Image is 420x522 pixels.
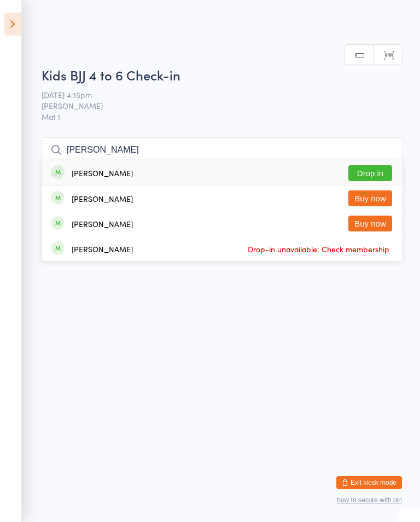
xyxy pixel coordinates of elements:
div: [PERSON_NAME] [72,219,133,228]
button: Buy now [348,190,392,206]
div: [PERSON_NAME] [72,169,133,177]
span: [DATE] 4:15pm [42,89,386,100]
div: [PERSON_NAME] [72,245,133,253]
input: Search [42,137,403,163]
button: Buy now [348,216,392,231]
button: Exit kiosk mode [336,476,402,489]
div: [PERSON_NAME] [72,194,133,203]
span: Mat 1 [42,111,403,122]
h2: Kids BJJ 4 to 6 Check-in [42,66,403,84]
button: Drop in [348,165,392,181]
span: Drop-in unavailable: Check membership [245,241,392,257]
span: [PERSON_NAME] [42,100,386,111]
button: how to secure with pin [337,496,402,504]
